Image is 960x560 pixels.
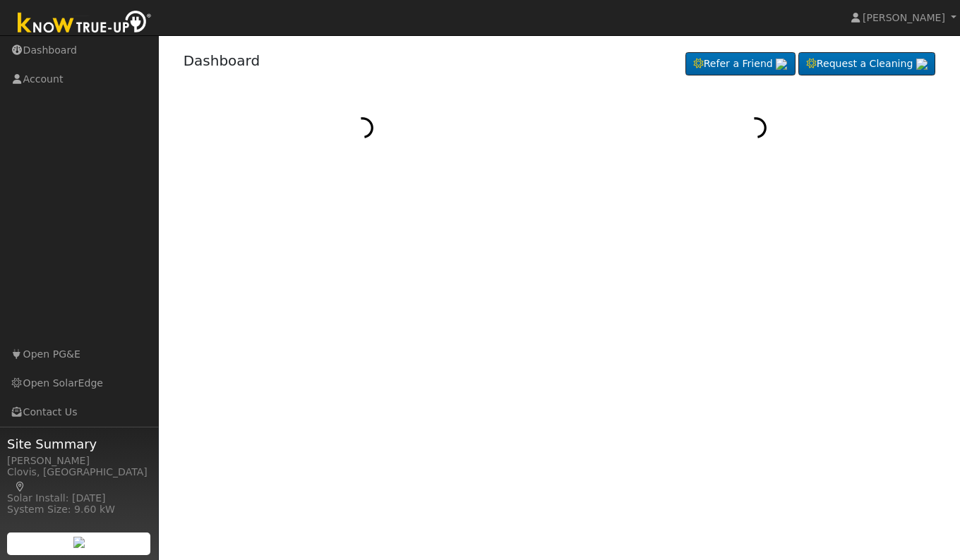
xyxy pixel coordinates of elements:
[798,52,935,76] a: Request a Cleaning
[916,59,928,70] img: retrieve
[7,454,151,468] div: [PERSON_NAME]
[7,491,151,506] div: Solar Install: [DATE]
[7,465,151,494] div: Clovis, [GEOGRAPHIC_DATA]
[7,434,151,454] span: Site Summary
[685,52,796,76] a: Refer a Friend
[863,12,945,23] span: [PERSON_NAME]
[7,502,151,517] div: System Size: 9.60 kW
[776,59,787,70] img: retrieve
[14,481,27,492] a: Map
[11,8,159,39] img: Know True-Up
[184,52,260,69] a: Dashboard
[73,537,85,548] img: retrieve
